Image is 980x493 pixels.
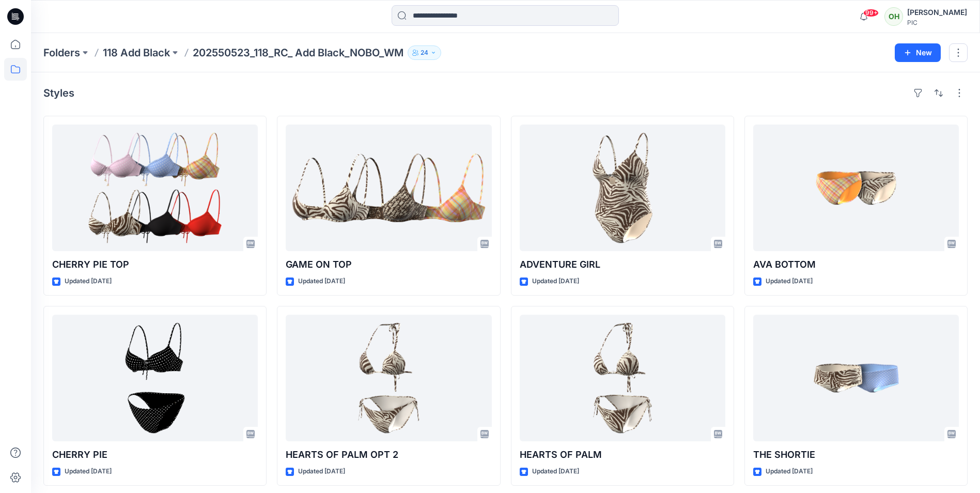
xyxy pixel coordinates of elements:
[286,125,491,251] a: GAME ON TOP
[103,45,170,60] a: 118 Add Black
[52,125,258,251] a: CHERRY PIE TOP
[753,257,959,272] p: AVA BOTTOM
[421,47,428,58] p: 24
[43,45,80,60] a: Folders
[52,257,258,272] p: CHERRY PIE TOP
[52,315,258,441] a: CHERRY PIE
[532,466,579,477] p: Updated [DATE]
[193,45,403,60] p: 202550523_118_RC_ Add Black_NOBO_WM
[408,45,441,60] button: 24
[753,125,959,251] a: AVA BOTTOM
[753,315,959,441] a: THE SHORTIE
[520,315,725,441] a: HEARTS OF PALM
[286,257,491,272] p: GAME ON TOP
[520,448,725,462] p: HEARTS OF PALM
[520,257,725,272] p: ADVENTURE GIRL
[863,9,879,17] span: 99+
[766,276,813,287] p: Updated [DATE]
[895,43,941,62] button: New
[907,6,967,19] div: [PERSON_NAME]
[65,466,112,477] p: Updated [DATE]
[753,448,959,462] p: THE SHORTIE
[766,466,813,477] p: Updated [DATE]
[286,448,491,462] p: HEARTS OF PALM OPT 2
[43,87,74,99] h4: Styles
[884,7,903,26] div: OH
[52,448,258,462] p: CHERRY PIE
[286,315,491,441] a: HEARTS OF PALM OPT 2
[907,19,967,26] div: PIC
[65,276,112,287] p: Updated [DATE]
[298,276,345,287] p: Updated [DATE]
[520,125,725,251] a: ADVENTURE GIRL
[532,276,579,287] p: Updated [DATE]
[298,466,345,477] p: Updated [DATE]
